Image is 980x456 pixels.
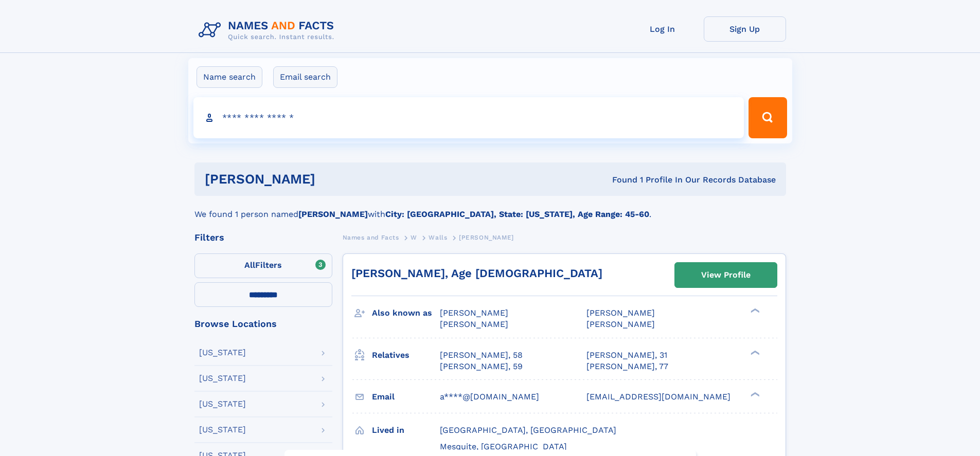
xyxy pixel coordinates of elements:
[194,16,343,44] img: Logo Names and Facts
[199,400,246,408] div: [US_STATE]
[586,361,668,372] a: [PERSON_NAME], 77
[704,16,786,42] a: Sign Up
[343,231,399,244] a: Names and Facts
[748,391,760,397] div: ❯
[429,234,447,241] span: Walls
[586,308,655,318] span: [PERSON_NAME]
[194,196,786,221] div: We found 1 person named with .
[411,231,417,244] a: W
[440,319,508,329] span: [PERSON_NAME]
[429,231,447,244] a: Walls
[701,263,751,287] div: View Profile
[199,374,246,382] div: [US_STATE]
[205,173,464,186] h1: [PERSON_NAME]
[440,442,567,451] span: Mesquite, [GEOGRAPHIC_DATA]
[459,234,514,241] span: [PERSON_NAME]
[197,66,262,88] label: Name search
[298,209,368,219] b: [PERSON_NAME]
[372,422,440,439] h3: Lived in
[440,361,523,372] a: [PERSON_NAME], 59
[440,308,508,318] span: [PERSON_NAME]
[464,174,776,186] div: Found 1 Profile In Our Records Database
[748,307,760,314] div: ❯
[372,304,440,322] h3: Also known as
[586,392,730,402] span: [EMAIL_ADDRESS][DOMAIN_NAME]
[675,263,777,287] a: View Profile
[440,350,523,361] a: [PERSON_NAME], 58
[621,16,704,42] a: Log In
[372,346,440,364] h3: Relatives
[748,349,760,356] div: ❯
[385,209,649,219] b: City: [GEOGRAPHIC_DATA], State: [US_STATE], Age Range: 45-60
[351,267,602,280] a: [PERSON_NAME], Age [DEMOGRAPHIC_DATA]
[273,66,337,88] label: Email search
[586,319,655,329] span: [PERSON_NAME]
[193,97,744,138] input: search input
[749,97,787,138] button: Search Button
[194,253,332,278] label: Filters
[194,319,332,329] div: Browse Locations
[440,425,616,435] span: [GEOGRAPHIC_DATA], [GEOGRAPHIC_DATA]
[194,233,332,242] div: Filters
[372,388,440,406] h3: Email
[411,234,417,241] span: W
[199,426,246,434] div: [US_STATE]
[244,260,255,270] span: All
[586,350,667,361] a: [PERSON_NAME], 31
[199,349,246,357] div: [US_STATE]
